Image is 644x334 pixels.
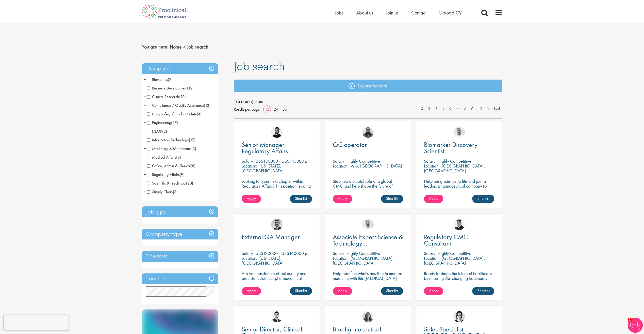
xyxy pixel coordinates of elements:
[362,126,374,138] img: Ashley Bennett
[438,250,471,256] p: Highly Competitive
[242,234,312,240] a: External QA Manager
[424,163,439,169] span: Location:
[147,129,167,134] span: HEOR
[271,126,283,138] a: Nick Walker
[255,250,323,256] p: US$120000 - US$160000 per annum
[147,94,186,99] span: Clinical Research
[628,317,632,322] span: 1
[424,140,477,155] span: Biomarker Discovery Scientist
[144,75,146,83] span: +
[234,80,502,92] a: Register for alerts
[411,105,419,111] a: 1
[333,271,403,285] p: Help redefine what's possible in modern medicine with this [MEDICAL_DATA] Associate Expert Scienc...
[147,146,191,151] span: Marketing & Medcomms
[242,163,284,174] p: [US_STATE], [GEOGRAPHIC_DATA]
[142,43,169,50] span: You are here:
[142,229,218,240] h3: Company type
[242,163,257,169] span: Location:
[147,163,195,169] span: Office, Admin & Clerical
[147,155,181,160] span: Medical Affairs
[461,105,468,111] a: 8
[176,155,181,160] span: (5)
[333,140,367,149] span: QC operator
[147,146,196,151] span: Marketing & Medcomms
[242,195,261,203] a: Apply
[147,103,210,108] span: Compliance / Quality Assurance
[204,103,210,108] span: (13)
[234,105,260,113] span: Results per page
[242,255,284,266] p: [US_STATE], [GEOGRAPHIC_DATA]
[438,158,471,164] p: Highly Competitive
[179,94,186,99] span: (15)
[147,172,185,177] span: Regulatory Affairs
[333,233,403,254] span: Associate Expert Science & Technology ([MEDICAL_DATA])
[472,287,494,295] a: Shortlist
[144,145,146,152] span: +
[628,317,643,333] img: Chatbot
[290,287,312,295] a: Shortlist
[453,311,465,322] img: Nic Choa
[242,287,261,295] a: Apply
[242,271,312,295] p: Are you passionate about quality and precision? Join our pharmaceutical client and help ensure to...
[381,195,403,203] a: Shortlist
[424,142,494,154] a: Biomarker Discovery Scientist
[425,105,433,111] a: 3
[429,196,438,201] span: Apply
[453,126,465,138] img: Joshua Bye
[147,111,197,117] span: Drug Safety / Product Safety
[147,120,171,125] span: Engineering
[447,105,454,111] a: 6
[242,250,253,256] span: Salary
[333,287,352,295] a: Apply
[180,172,185,177] span: (9)
[411,9,426,16] a: Contact
[338,196,347,201] span: Apply
[183,43,186,50] span: >
[453,219,465,230] img: Peter Duvall
[144,84,146,92] span: +
[424,255,485,266] p: [GEOGRAPHIC_DATA], [GEOGRAPHIC_DATA]
[142,251,218,262] h3: Therapy
[142,63,218,74] h3: Discipline
[242,140,288,155] span: Senior Manager, Regulatory Affairs
[424,287,443,295] a: Apply
[147,103,204,108] span: Compliance / Quality Assurance
[242,179,312,198] p: Looking for your next chapter within Regulatory Affairs? This position leading projects and worki...
[362,219,374,230] img: Joshua Bye
[189,137,195,143] span: (17)
[242,158,253,164] span: Salary
[162,129,167,134] span: (2)
[191,163,195,169] span: (8)
[346,250,380,256] p: Highly Competitive
[439,9,462,16] span: Upload CV
[333,158,344,164] span: Salary
[271,219,283,230] img: Alex Bill
[144,188,146,195] span: +
[147,94,179,99] span: Clinical Research
[144,162,146,170] span: +
[381,287,403,295] a: Shortlist
[333,142,403,148] a: QC operator
[147,111,202,117] span: Drug Safety / Product Safety
[468,105,475,111] a: 9
[271,311,283,322] a: Joshua Godden
[4,315,69,330] iframe: reCAPTCHA
[147,85,194,91] span: Business Development
[142,206,218,217] h3: Job type
[242,233,300,241] span: External QA Manager
[186,180,193,186] span: (20)
[147,163,191,169] span: Office, Admin & Clerical
[472,195,494,203] a: Shortlist
[333,250,344,256] span: Salary
[147,85,187,91] span: Business Development
[333,163,348,169] span: Location:
[281,107,289,112] a: 36
[147,172,180,177] span: Regulatory Affairs
[333,195,352,203] a: Apply
[333,179,403,193] p: Step into a pivotal role at a global CMO and help shape the future of healthcare manufacturing.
